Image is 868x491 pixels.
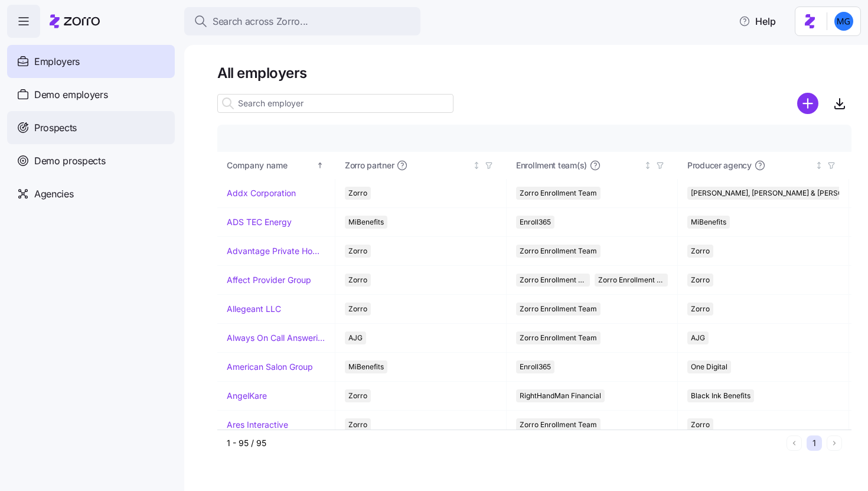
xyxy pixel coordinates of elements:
a: American Salon Group [227,361,313,373]
span: Zorro Enrollment Team [520,303,597,316]
span: Enrollment team(s) [516,160,587,171]
span: Enroll365 [520,360,551,373]
span: Zorro [348,245,367,258]
span: MiBenefits [691,216,726,229]
span: Employers [34,54,80,69]
button: Next page [827,435,842,451]
span: RightHandMan Financial [520,389,601,402]
span: Zorro [348,418,367,431]
span: Zorro Enrollment Team [520,274,586,287]
div: Not sorted [644,161,652,170]
span: Zorro [691,274,710,287]
h1: All employers [217,64,851,82]
a: Addx Corporation [227,187,296,199]
a: Affect Provider Group [227,274,311,286]
span: Search across Zorro... [213,14,308,29]
span: Prospects [34,121,77,135]
th: Zorro partnerNot sorted [335,152,507,179]
span: Zorro partner [345,160,394,171]
div: Not sorted [815,161,823,170]
div: Sorted ascending [316,161,324,170]
span: Zorro [691,303,710,316]
svg: add icon [797,93,818,114]
span: AJG [348,331,363,344]
a: Ares Interactive [227,419,288,431]
span: Zorro [691,418,710,431]
a: Allegeant LLC [227,303,281,315]
span: Help [739,14,776,28]
a: Employers [7,45,175,78]
th: Enrollment team(s)Not sorted [507,152,678,179]
a: ADS TEC Energy [227,216,292,228]
span: Zorro [348,187,367,200]
button: Previous page [787,435,802,451]
span: AJG [691,331,705,344]
span: Zorro [348,389,367,402]
input: Search employer [217,94,453,113]
span: Black Ink Benefits [691,389,750,402]
span: Zorro Enrollment Team [520,245,597,258]
span: Zorro [691,245,710,258]
span: Producer agency [687,160,752,171]
button: Help [729,9,785,33]
span: Zorro [348,274,367,287]
a: AngelKare [227,390,267,402]
button: Search across Zorro... [184,7,420,35]
span: Zorro Enrollment Team [520,418,597,431]
th: Producer agencyNot sorted [678,152,849,179]
span: MiBenefits [348,216,384,229]
a: Agencies [7,177,175,210]
span: Demo prospects [34,154,106,168]
span: Zorro [348,303,367,316]
img: 61c362f0e1d336c60eacb74ec9823875 [834,12,853,31]
span: One Digital [691,360,727,373]
span: Enroll365 [520,216,551,229]
span: Zorro Enrollment Team [520,187,597,200]
div: 1 - 95 / 95 [227,437,782,449]
a: Demo employers [7,78,175,111]
div: Not sorted [472,161,481,170]
a: Prospects [7,111,175,144]
a: Always On Call Answering Service [227,332,325,344]
span: Demo employers [34,87,108,102]
span: Zorro Enrollment Experts [598,274,665,287]
span: Zorro Enrollment Team [520,331,597,344]
button: 1 [807,435,822,451]
span: MiBenefits [348,360,384,373]
div: Company name [227,159,314,172]
a: Demo prospects [7,144,175,177]
span: Agencies [34,187,73,201]
a: Advantage Private Home Care [227,245,325,257]
th: Company nameSorted ascending [217,152,335,179]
